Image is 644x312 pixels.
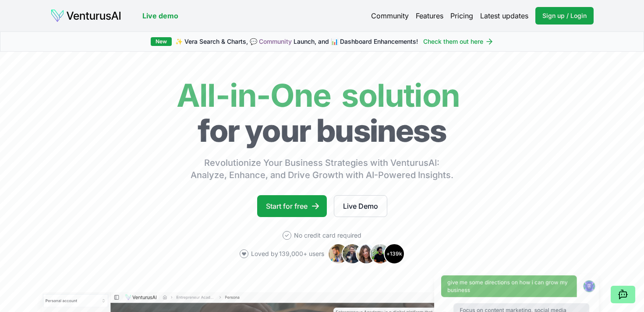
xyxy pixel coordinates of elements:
a: Check them out here [423,37,494,46]
a: Community [259,38,292,45]
img: Avatar 2 [342,243,363,264]
a: Start for free [257,195,327,217]
a: Live Demo [334,195,387,217]
a: Pricing [450,11,473,21]
a: Latest updates [480,11,528,21]
img: Avatar 3 [356,243,377,264]
span: Sign up / Login [542,11,587,20]
img: logo [50,9,121,23]
a: Sign up / Login [535,7,594,25]
img: Avatar 4 [370,243,391,264]
a: Features [416,11,443,21]
div: New [151,37,172,46]
span: ✨ Vera Search & Charts, 💬 Launch, and 📊 Dashboard Enhancements! [175,37,418,46]
a: Live demo [142,11,178,21]
img: Avatar 1 [328,243,349,264]
a: Community [371,11,409,21]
